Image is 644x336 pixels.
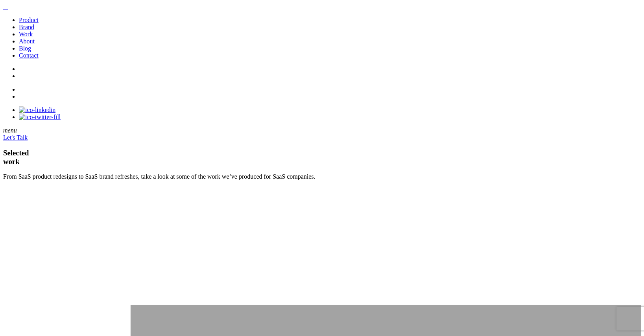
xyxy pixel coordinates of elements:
img: ico-linkedin [19,106,55,114]
a: Blog [19,45,31,52]
h1: Selected work [3,149,641,166]
a: Brand [19,24,34,30]
a: Work [19,31,33,37]
p: From SaaS product redesigns to SaaS brand refreshes, take a look at some of the work we’ve produc... [3,173,641,180]
a: Product [19,17,39,23]
a: Let's Talk [3,134,28,141]
a: Contact [19,52,39,59]
iframe: recaptcha-setup2 [3,187,641,204]
a: About [19,38,35,45]
img: ico-twitter-fill [19,114,61,121]
em: menu [3,127,17,134]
